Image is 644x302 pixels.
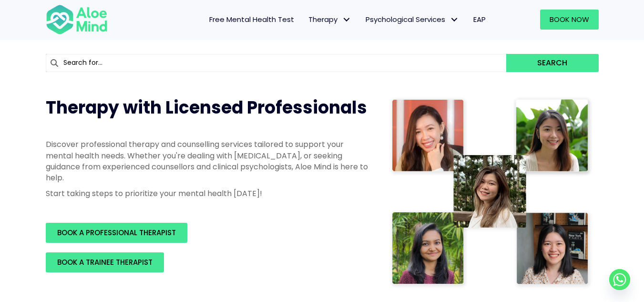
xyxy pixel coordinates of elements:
img: Therapist collage [389,96,593,290]
a: TherapyTherapy: submenu [301,10,358,30]
a: BOOK A TRAINEE THERAPIST [46,252,164,272]
p: Start taking steps to prioritize your mental health [DATE]! [46,188,370,199]
span: Psychological Services: submenu [448,13,461,27]
span: Free Mental Health Test [209,14,294,24]
span: BOOK A PROFESSIONAL THERAPIST [57,228,176,238]
a: Whatsapp [609,269,630,290]
span: Book Now [550,14,589,24]
p: Discover professional therapy and counselling services tailored to support your mental health nee... [46,139,370,183]
a: Book Now [540,10,599,30]
span: BOOK A TRAINEE THERAPIST [57,257,153,267]
a: Psychological ServicesPsychological Services: submenu [358,10,466,30]
button: Search [506,54,598,72]
span: Therapy: submenu [340,13,354,27]
input: Search for... [46,54,507,72]
span: Therapy [308,14,351,24]
span: Psychological Services [366,14,459,24]
span: Therapy with Licensed Professionals [46,95,367,120]
nav: Menu [120,10,493,30]
a: BOOK A PROFESSIONAL THERAPIST [46,223,187,243]
img: Aloe mind Logo [46,4,108,35]
span: EAP [473,14,486,24]
a: EAP [466,10,493,30]
a: Free Mental Health Test [202,10,301,30]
